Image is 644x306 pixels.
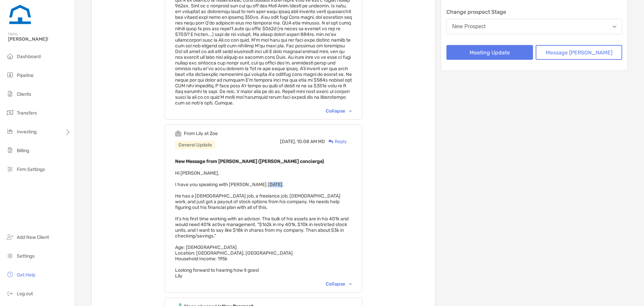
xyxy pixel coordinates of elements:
img: firm-settings icon [6,165,14,173]
img: Event icon [175,130,181,137]
div: General Update [175,141,215,149]
span: Transfers [17,110,37,116]
span: Dashboard [17,54,41,59]
div: Collapse [326,281,352,287]
img: Zoe Logo [8,3,32,27]
button: Meeting Update [446,45,533,60]
img: settings icon [6,252,14,260]
img: transfers icon [6,108,14,117]
img: get-help icon [6,270,14,278]
span: Firm Settings [17,167,45,172]
span: Pipeline [17,73,34,78]
p: Change prospect Stage [446,8,622,16]
img: investing icon [6,127,14,135]
img: Chevron icon [349,110,352,112]
span: Add New Client [17,234,49,240]
div: Collapse [326,108,352,114]
span: Clients [17,91,31,97]
img: dashboard icon [6,52,14,60]
span: Log out [17,291,33,297]
span: 10:08 AM MD [297,139,325,144]
img: Chevron icon [349,283,352,285]
img: Reply icon [328,139,333,144]
img: add_new_client icon [6,233,14,241]
b: New Message from [PERSON_NAME] ([PERSON_NAME] concierge) [175,159,324,164]
button: New Prospect [446,19,622,34]
img: billing icon [6,146,14,154]
div: From Lily at Zoe [184,131,218,136]
span: Hi [PERSON_NAME], I have you speaking with [PERSON_NAME] [DATE]. He has a [DEMOGRAPHIC_DATA] job,... [175,170,348,279]
span: [PERSON_NAME]! [8,36,71,42]
div: Reply [325,138,347,145]
img: Open dropdown arrow [612,26,616,28]
img: pipeline icon [6,71,14,79]
span: Investing [17,129,37,135]
span: Settings [17,253,35,259]
span: [DATE], [280,139,296,144]
button: Message [PERSON_NAME] [536,45,622,60]
img: logout icon [6,289,14,297]
span: Billing [17,148,29,154]
img: clients icon [6,90,14,98]
span: Get Help [17,272,35,278]
div: New Prospect [452,24,486,30]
